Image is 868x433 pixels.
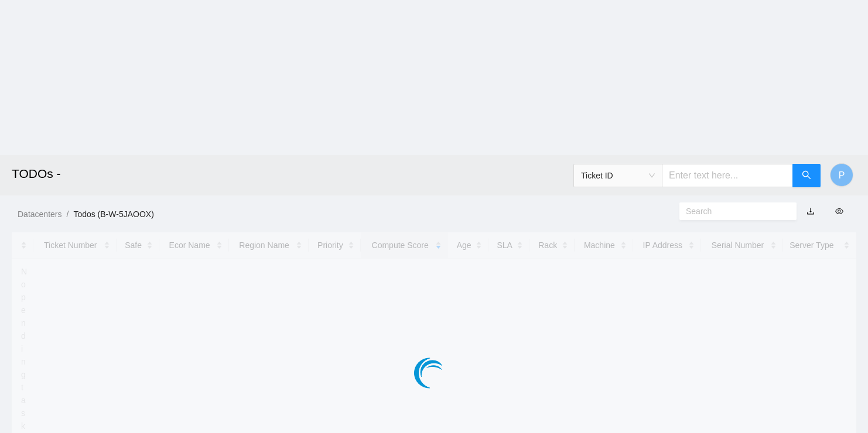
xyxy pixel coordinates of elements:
span: P [839,168,845,183]
span: Ticket ID [581,167,655,184]
span: eye [835,207,843,215]
button: P [830,163,853,187]
button: search [792,164,821,187]
span: search [802,170,811,181]
span: / [66,209,69,219]
input: Search [686,205,781,218]
input: Enter text here... [662,164,793,187]
a: Todos (B-W-5JAOOX) [73,209,153,219]
h2: TODOs - [12,155,603,193]
a: Datacenters [18,209,61,219]
button: download [798,202,823,221]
